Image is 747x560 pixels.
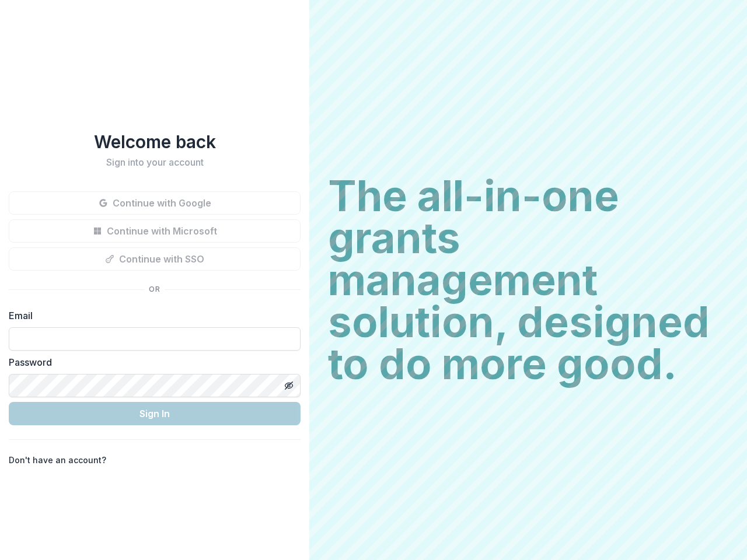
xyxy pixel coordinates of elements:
[9,402,301,425] button: Sign In
[9,309,294,323] label: Email
[9,355,294,369] label: Password
[9,454,106,466] p: Don't have an account?
[9,247,301,271] button: Continue with SSO
[9,131,301,152] h1: Welcome back
[9,191,301,215] button: Continue with Google
[9,219,301,243] button: Continue with Microsoft
[9,157,301,168] h2: Sign into your account
[280,376,298,395] button: Toggle password visibility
